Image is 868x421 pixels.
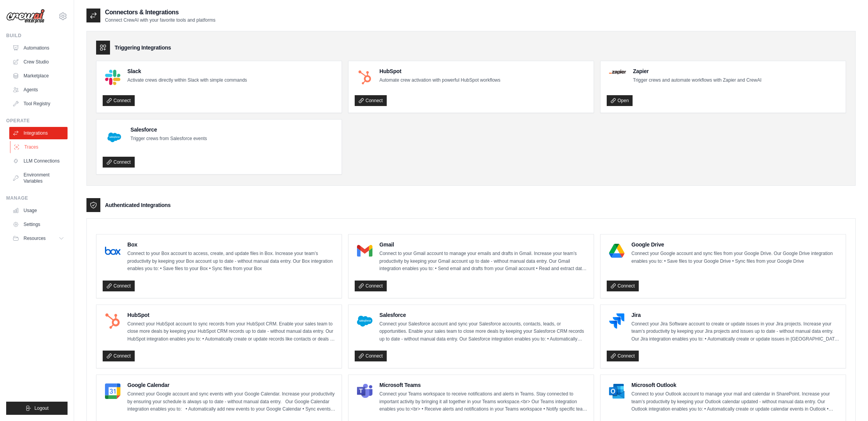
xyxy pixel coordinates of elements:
[127,250,335,273] p: Connect to your Box account to access, create, and update files in Box. Increase your team’s prod...
[127,241,335,248] h4: Box
[127,77,247,84] p: Activate crews directly within Slack with simple commands
[609,313,624,329] img: Jira Logo
[6,33,68,39] div: Build
[9,218,68,231] a: Settings
[6,402,68,415] button: Logout
[9,56,68,68] a: Crew Studio
[9,204,68,217] a: Usage
[631,250,839,265] p: Connect your Google account and sync files from your Google Drive. Our Google Drive integration e...
[631,381,839,389] h4: Microsoft Outlook
[607,281,639,291] a: Connect
[127,381,335,389] h4: Google Calendar
[379,390,587,413] p: Connect your Teams workspace to receive notifications and alerts in Teams. Stay connected to impo...
[9,42,68,54] a: Automations
[379,77,500,84] p: Automate crew activation with powerful HubSpot workflows
[379,311,587,319] h4: Salesforce
[355,351,387,361] a: Connect
[6,9,45,24] img: Logo
[631,311,839,319] h4: Jira
[357,70,372,85] img: HubSpot Logo
[105,201,171,209] h3: Authenticated Integrations
[105,8,215,17] h2: Connectors & Integrations
[633,77,761,84] p: Trigger crews and automate workflows with Zapier and CrewAI
[609,70,626,74] img: Zapier Logo
[103,281,135,291] a: Connect
[6,118,68,124] div: Operate
[130,126,207,133] h4: Salesforce
[631,320,839,343] p: Connect your Jira Software account to create or update issues in your Jira projects. Increase you...
[379,320,587,343] p: Connect your Salesforce account and sync your Salesforce accounts, contacts, leads, or opportunit...
[355,95,387,106] a: Connect
[607,351,639,361] a: Connect
[357,313,372,329] img: Salesforce Logo
[127,311,335,319] h4: HubSpot
[379,250,587,273] p: Connect to your Gmail account to manage your emails and drafts in Gmail. Increase your team’s pro...
[609,243,624,258] img: Google Drive Logo
[6,195,68,201] div: Manage
[9,155,68,167] a: LLM Connections
[9,169,68,187] a: Environment Variables
[379,67,500,75] h4: HubSpot
[115,44,171,51] h3: Triggering Integrations
[9,127,68,139] a: Integrations
[127,390,335,413] p: Connect your Google account and sync events with your Google Calendar. Increase your productivity...
[127,67,247,75] h4: Slack
[609,383,624,399] img: Microsoft Outlook Logo
[103,95,135,106] a: Connect
[10,141,68,153] a: Traces
[357,383,372,399] img: Microsoft Teams Logo
[105,313,120,329] img: HubSpot Logo
[633,67,761,75] h4: Zapier
[24,235,46,241] span: Resources
[34,405,49,411] span: Logout
[631,241,839,248] h4: Google Drive
[130,135,207,143] p: Trigger crews from Salesforce events
[9,84,68,96] a: Agents
[357,243,372,258] img: Gmail Logo
[607,95,633,106] a: Open
[103,157,135,168] a: Connect
[9,232,68,245] button: Resources
[103,351,135,361] a: Connect
[105,70,120,85] img: Slack Logo
[379,241,587,248] h4: Gmail
[379,381,587,389] h4: Microsoft Teams
[105,243,120,258] img: Box Logo
[9,70,68,82] a: Marketplace
[631,390,839,413] p: Connect to your Outlook account to manage your mail and calendar in SharePoint. Increase your tea...
[105,383,120,399] img: Google Calendar Logo
[9,98,68,110] a: Tool Registry
[355,281,387,291] a: Connect
[127,320,335,343] p: Connect your HubSpot account to sync records from your HubSpot CRM. Enable your sales team to clo...
[105,128,124,147] img: Salesforce Logo
[105,17,215,23] p: Connect CrewAI with your favorite tools and platforms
